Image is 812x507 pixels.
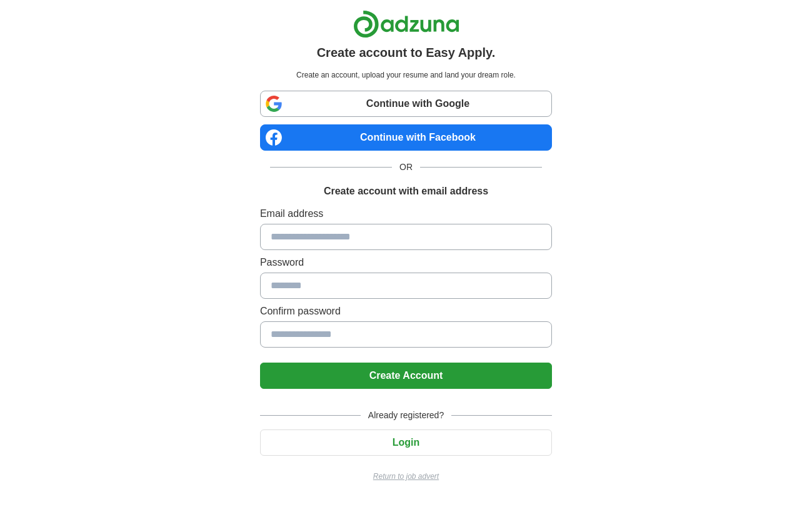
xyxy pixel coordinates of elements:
[361,409,451,422] span: Already registered?
[353,10,459,38] img: Adzuna logo
[317,43,496,62] h1: Create account to Easy Apply.
[392,161,420,174] span: OR
[260,91,552,117] a: Continue with Google
[260,471,552,482] a: Return to job advert
[260,124,552,151] a: Continue with Facebook
[260,363,552,389] button: Create Account
[260,255,552,270] label: Password
[260,429,552,456] button: Login
[324,184,488,199] h1: Create account with email address
[260,437,552,448] a: Login
[260,206,552,221] label: Email address
[260,304,552,319] label: Confirm password
[263,69,549,81] p: Create an account, upload your resume and land your dream role.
